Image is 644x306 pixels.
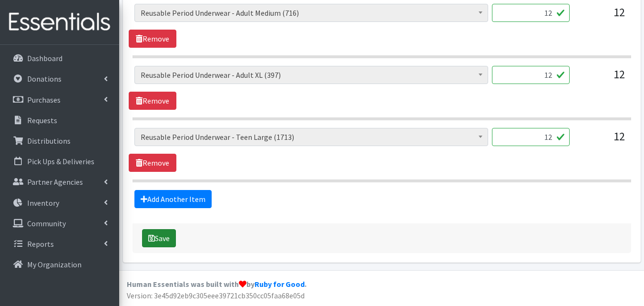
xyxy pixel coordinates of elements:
img: HumanEssentials [4,6,115,38]
p: Pick Ups & Deliveries [27,157,94,166]
input: Quantity [492,4,570,22]
span: Reusable Period Underwear - Adult Medium (716) [134,4,488,22]
span: Reusable Period Underwear - Teen Large (1713) [141,130,482,144]
a: Ruby for Good [255,279,305,289]
p: Donations [27,74,61,84]
p: Distributions [27,136,71,146]
input: Quantity [492,66,570,84]
a: Remove [129,154,176,172]
p: Partner Agencies [27,177,83,187]
a: Inventory [4,193,115,212]
p: Purchases [27,95,61,105]
button: Save [142,229,176,247]
a: Community [4,214,115,233]
a: Reports [4,234,115,253]
a: Requests [4,111,115,130]
span: Reusable Period Underwear - Teen Large (1713) [134,128,488,146]
a: Partner Agencies [4,172,115,191]
p: My Organization [27,260,82,269]
a: Dashboard [4,49,115,68]
a: Add Another Item [134,190,212,208]
a: My Organization [4,255,115,274]
a: Distributions [4,131,115,150]
a: Pick Ups & Deliveries [4,152,115,171]
a: Donations [4,69,115,88]
div: 12 [577,128,625,154]
p: Dashboard [27,53,62,63]
span: Reusable Period Underwear - Adult XL (397) [141,68,482,82]
span: Version: 3e45d92eb9c305eee39721cb350cc05faa68e05d [127,291,305,300]
strong: Human Essentials was built with by . [127,279,307,289]
a: Remove [129,30,176,48]
div: 12 [577,4,625,30]
a: Remove [129,92,176,110]
div: 12 [577,66,625,92]
p: Requests [27,116,57,125]
p: Community [27,219,66,228]
p: Reports [27,239,54,249]
p: Inventory [27,198,59,208]
input: Quantity [492,128,570,146]
span: Reusable Period Underwear - Adult Medium (716) [141,6,482,20]
span: Reusable Period Underwear - Adult XL (397) [134,66,488,84]
a: Purchases [4,90,115,109]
